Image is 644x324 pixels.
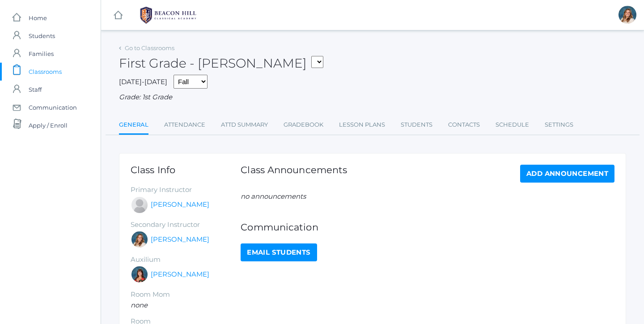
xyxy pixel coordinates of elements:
[29,81,42,98] span: Staff
[131,186,241,194] h5: Primary Instructor
[401,116,432,134] a: Students
[131,230,148,248] div: Liv Barber
[29,45,54,63] span: Families
[29,9,47,27] span: Home
[545,116,573,134] a: Settings
[241,222,614,232] h1: Communication
[151,200,209,210] a: [PERSON_NAME]
[221,116,268,134] a: Attd Summary
[241,243,317,261] a: Email Students
[29,98,77,116] span: Communication
[284,116,323,134] a: Gradebook
[119,56,323,70] h2: First Grade - [PERSON_NAME]
[131,165,241,175] h1: Class Info
[339,116,385,134] a: Lesson Plans
[241,192,306,200] em: no announcements
[125,44,174,51] a: Go to Classrooms
[119,116,148,135] a: General
[135,4,202,26] img: 1_BHCALogos-05.png
[164,116,205,134] a: Attendance
[131,291,241,298] h5: Room Mom
[29,63,62,81] span: Classrooms
[131,256,241,264] h5: Auxilium
[619,6,636,24] div: Liv Barber
[119,92,626,102] div: Grade: 1st Grade
[151,234,209,245] a: [PERSON_NAME]
[241,165,347,180] h1: Class Announcements
[131,301,148,309] em: none
[131,221,241,229] h5: Secondary Instructor
[131,265,148,283] div: Heather Wallock
[119,77,167,86] span: [DATE]-[DATE]
[151,269,209,280] a: [PERSON_NAME]
[131,196,148,214] div: Jaimie Watson
[520,165,614,183] a: Add Announcement
[29,27,55,45] span: Students
[496,116,529,134] a: Schedule
[448,116,480,134] a: Contacts
[29,116,68,134] span: Apply / Enroll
